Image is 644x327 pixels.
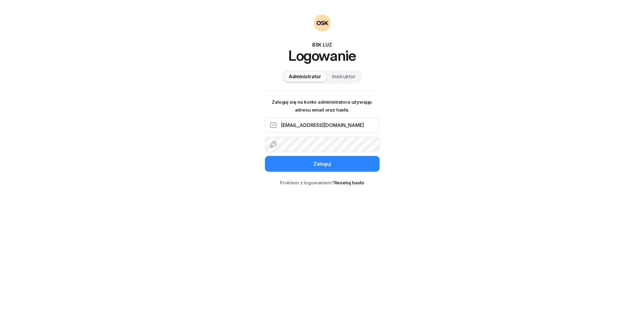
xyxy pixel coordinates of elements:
[334,180,364,186] a: Resetuj hasło
[284,72,326,82] button: Administrator
[265,41,379,48] div: BSK LUZ
[314,15,331,31] img: OSKAdmin
[265,48,379,63] h1: Logowanie
[289,73,321,81] span: Administrator
[327,72,360,82] button: Instruktor
[332,73,356,81] span: Instruktor
[313,160,331,168] div: Zaloguj
[265,179,379,187] div: Problem z logowaniem?
[265,98,379,114] p: Zaloguj się na konto administratora używając adresu email oraz hasła.
[265,117,379,133] input: Adres email
[265,156,379,172] button: Zaloguj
